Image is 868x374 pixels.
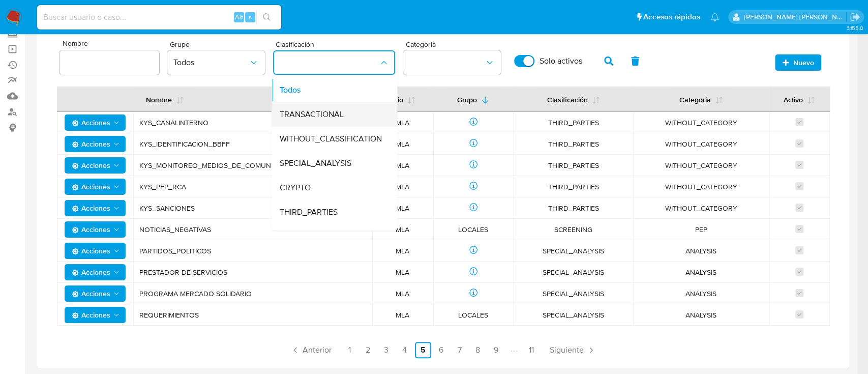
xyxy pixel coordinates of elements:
button: search-icon [256,10,277,24]
input: Buscar usuario o caso... [37,11,281,24]
a: Notificaciones [710,13,719,21]
span: Alt [235,12,243,22]
a: Salir [850,12,860,22]
span: s [249,12,252,22]
span: 3.155.0 [846,24,863,32]
p: emmanuel.vitiello@mercadolibre.com [744,12,847,22]
span: Accesos rápidos [643,12,700,22]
